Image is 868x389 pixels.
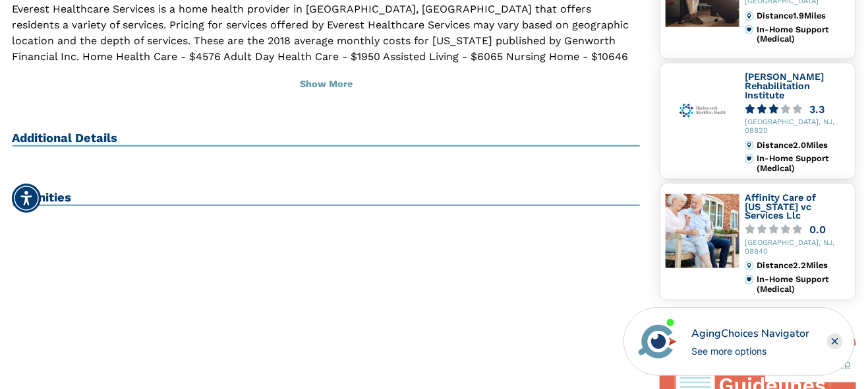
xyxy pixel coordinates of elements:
[635,319,680,364] img: avatar
[13,1,641,81] p: Everest Healthcare Services is a home health provider in [GEOGRAPHIC_DATA], [GEOGRAPHIC_DATA] tha...
[757,154,850,173] div: In-Home Support (Medical)
[745,225,850,234] a: 0.0
[745,239,850,256] div: [GEOGRAPHIC_DATA], NJ, 08840
[745,275,754,284] img: primary.svg
[12,184,41,213] div: Accessibility Menu
[757,11,850,20] div: Distance 1.9 Miles
[809,104,825,114] div: 3.3
[757,261,850,270] div: Distance 2.2 Miles
[745,192,816,221] a: Affinity Care of [US_STATE] vc Services Llc
[13,190,641,206] h2: Amenities
[745,261,754,270] img: distance.svg
[827,334,843,349] div: Close
[745,71,824,100] a: [PERSON_NAME] Rehabilitation Institute
[745,11,754,20] img: distance.svg
[745,154,754,163] img: primary.svg
[691,344,809,358] div: See more options
[745,118,850,135] div: [GEOGRAPHIC_DATA], NJ, 08820
[809,225,826,234] div: 0.0
[757,141,850,150] div: Distance 2.0 Miles
[691,326,809,341] div: AgingChoices Navigator
[745,25,754,34] img: primary.svg
[745,104,850,114] a: 3.3
[13,131,641,147] h2: Additional Details
[757,275,850,294] div: In-Home Support (Medical)
[757,25,850,44] div: In-Home Support (Medical)
[745,141,754,150] img: distance.svg
[13,70,641,99] button: Show More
